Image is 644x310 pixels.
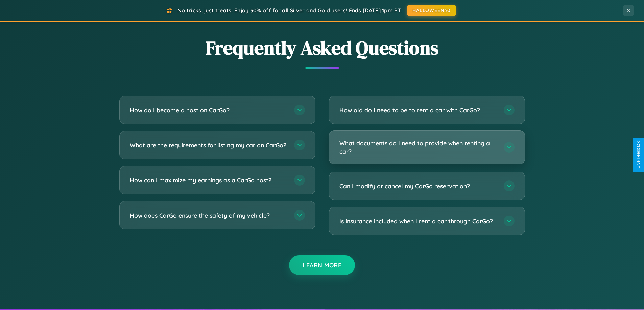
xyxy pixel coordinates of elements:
[119,35,525,61] h2: Frequently Asked Questions
[339,217,497,225] h3: Is insurance included when I rent a car through CarGo?
[636,141,641,169] div: Give Feedback
[130,141,287,149] h3: What are the requirements for listing my car on CarGo?
[130,211,287,220] h3: How does CarGo ensure the safety of my vehicle?
[130,106,287,114] h3: How do I become a host on CarGo?
[289,255,355,275] button: Learn More
[339,106,497,114] h3: How old do I need to be to rent a car with CarGo?
[339,139,497,156] h3: What documents do I need to provide when renting a car?
[339,182,497,190] h3: Can I modify or cancel my CarGo reservation?
[407,5,456,16] button: HALLOWEEN30
[130,176,287,185] h3: How can I maximize my earnings as a CarGo host?
[177,7,402,14] span: No tricks, just treats! Enjoy 30% off for all Silver and Gold users! Ends [DATE] 1pm PT.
